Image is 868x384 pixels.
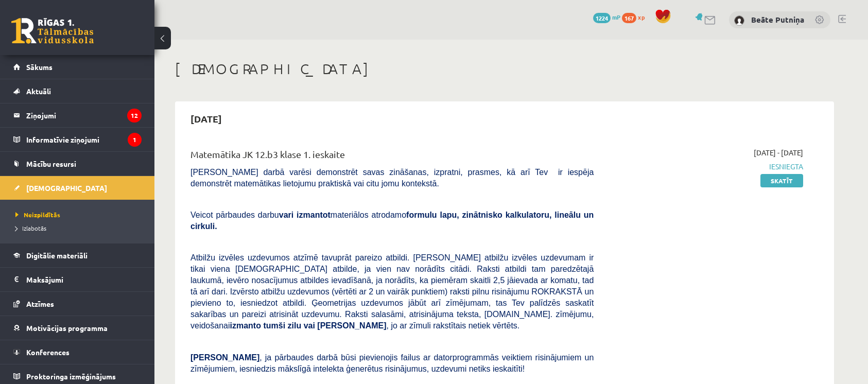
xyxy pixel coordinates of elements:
span: Atzīmes [26,299,54,308]
b: izmanto [230,321,261,330]
a: Mācību resursi [13,152,142,176]
span: Digitālie materiāli [26,251,88,260]
a: Sākums [13,55,142,79]
span: xp [638,13,645,21]
a: 167 xp [622,13,650,21]
h1: [DEMOGRAPHIC_DATA] [175,60,834,78]
span: [PERSON_NAME] darbā varēsi demonstrēt savas zināšanas, izpratni, prasmes, kā arī Tev ir iespēja d... [190,168,594,188]
b: tumši zilu vai [PERSON_NAME] [263,321,386,330]
a: Izlabotās [15,223,144,233]
span: 1224 [593,13,611,23]
span: Sākums [26,62,53,72]
span: , ja pārbaudes darbā būsi pievienojis failus ar datorprogrammās veiktiem risinājumiem un zīmējumi... [190,353,594,373]
span: Aktuāli [26,86,51,96]
img: Beāte Putniņa [734,15,744,26]
span: mP [612,13,620,21]
span: Konferences [26,347,70,357]
legend: Ziņojumi [26,103,142,127]
legend: Informatīvie ziņojumi [26,128,142,151]
span: [DEMOGRAPHIC_DATA] [26,183,107,193]
span: 167 [622,13,636,23]
span: Mācību resursi [26,159,76,168]
span: Proktoringa izmēģinājums [26,372,116,381]
i: 12 [127,109,142,123]
a: Skatīt [760,174,803,187]
b: vari izmantot [279,211,331,219]
span: Veicot pārbaudes darbu materiālos atrodamo [190,211,594,231]
span: Neizpildītās [15,211,60,219]
div: Matemātika JK 12.b3 klase 1. ieskaite [190,147,594,166]
a: Beāte Putniņa [751,14,804,25]
span: [PERSON_NAME] [190,353,259,362]
i: 1 [128,133,142,147]
span: Atbilžu izvēles uzdevumos atzīmē tavuprāt pareizo atbildi. [PERSON_NAME] atbilžu izvēles uzdevuma... [190,253,594,330]
a: Aktuāli [13,79,142,103]
a: Neizpildītās [15,210,144,219]
a: Motivācijas programma [13,316,142,340]
a: Maksājumi [13,268,142,291]
a: Konferences [13,340,142,364]
a: Atzīmes [13,292,142,316]
span: Izlabotās [15,224,46,232]
a: Ziņojumi12 [13,103,142,127]
legend: Maksājumi [26,268,142,291]
span: Motivācijas programma [26,323,108,333]
h2: [DATE] [180,107,232,131]
a: 1224 mP [593,13,620,21]
a: [DEMOGRAPHIC_DATA] [13,176,142,200]
a: Informatīvie ziņojumi1 [13,128,142,151]
a: Rīgas 1. Tālmācības vidusskola [11,18,94,44]
b: formulu lapu, zinātnisko kalkulatoru, lineālu un cirkuli. [190,211,594,231]
a: Digitālie materiāli [13,243,142,267]
span: Iesniegta [609,161,803,172]
span: [DATE] - [DATE] [754,147,803,158]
